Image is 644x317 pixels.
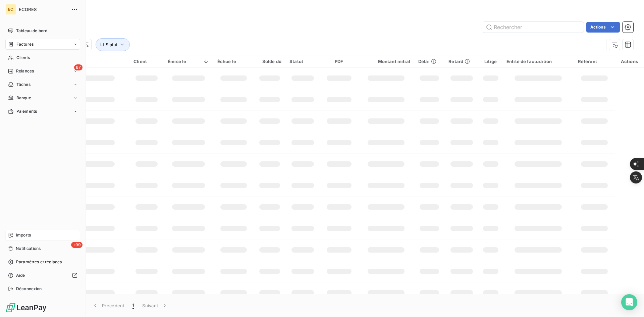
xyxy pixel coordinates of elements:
[483,59,498,64] div: Litige
[16,55,30,61] span: Clients
[324,59,354,64] div: PDF
[16,95,31,101] span: Banque
[16,232,31,238] span: Imports
[506,59,570,64] div: Entité de facturation
[5,302,47,313] img: Logo LeanPay
[16,259,62,265] span: Paramètres et réglages
[74,64,83,70] span: 67
[128,299,138,313] button: 1
[289,59,316,64] div: Statut
[621,294,637,310] div: Open Intercom Messenger
[16,28,47,34] span: Tableau de bord
[5,270,80,281] a: Aide
[71,242,83,248] span: +99
[16,272,25,278] span: Aide
[619,59,640,64] div: Actions
[16,108,37,114] span: Paiements
[132,302,134,309] span: 1
[418,59,440,64] div: Délai
[16,82,31,88] span: Tâches
[448,59,475,64] div: Retard
[16,286,42,292] span: Déconnexion
[258,59,281,64] div: Solde dû
[16,68,34,74] span: Relances
[96,38,130,51] button: Statut
[483,22,584,33] input: Rechercher
[578,59,611,64] div: Référent
[133,59,160,64] div: Client
[16,41,34,47] span: Factures
[16,246,41,252] span: Notifications
[19,7,67,12] span: ECORES
[586,22,620,33] button: Actions
[5,4,16,15] div: EC
[106,42,117,47] span: Statut
[138,299,172,313] button: Suivant
[362,59,410,64] div: Montant initial
[168,59,209,64] div: Émise le
[217,59,250,64] div: Échue le
[88,299,128,313] button: Précédent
